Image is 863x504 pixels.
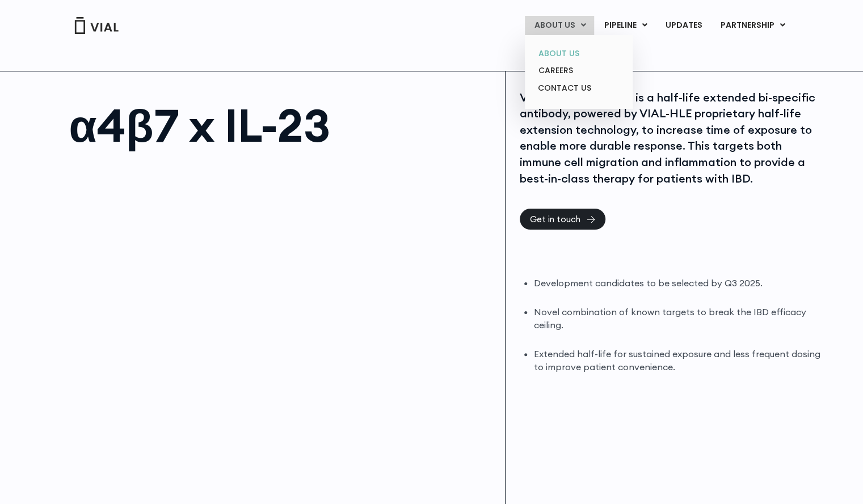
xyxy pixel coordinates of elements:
[711,16,794,35] a: PARTNERSHIPMenu Toggle
[534,277,823,290] li: Development candidates to be selected by Q3 2025.
[69,103,494,148] h1: α4β7 x IL-23
[529,45,628,62] a: ABOUT US
[656,16,710,35] a: UPDATES
[534,348,823,374] li: Extended half-life for sustained exposure and less frequent dosing to improve patient convenience.
[525,16,594,35] a: ABOUT USMenu Toggle
[520,209,605,230] a: Get in touch
[534,306,823,332] li: Novel combination of known targets to break the IBD efficacy ceiling.
[529,62,628,79] a: CAREERS
[530,215,580,223] span: Get in touch
[74,17,119,34] img: Vial Logo
[520,90,823,187] div: VIAL-α4β7xIL23-HLE is a half-life extended bi-specific antibody, powered by VIAL-HLE proprietary ...
[529,79,628,98] a: CONTACT US
[595,16,655,35] a: PIPELINEMenu Toggle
